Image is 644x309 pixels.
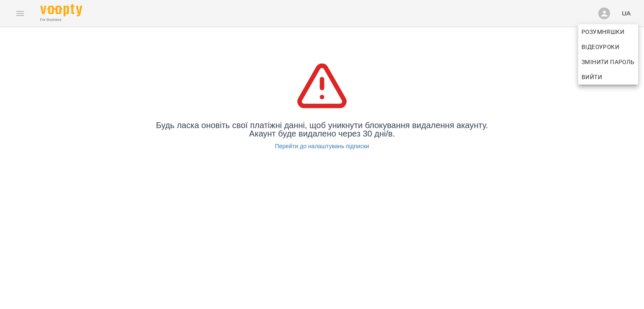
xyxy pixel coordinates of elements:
a: Розумняшки [578,24,638,39]
span: Змінити пароль [582,57,635,67]
span: Вийти [582,72,602,82]
span: Відеоуроки [582,42,619,52]
a: Змінити пароль [578,54,638,70]
button: Вийти [578,70,638,85]
a: Відеоуроки [578,39,623,54]
span: Розумняшки [582,27,635,37]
